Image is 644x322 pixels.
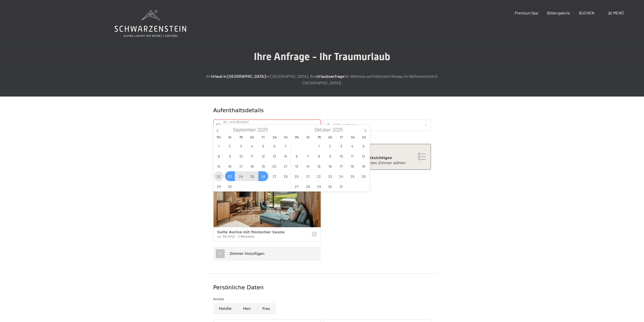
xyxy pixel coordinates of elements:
[233,127,256,132] span: September
[213,107,394,115] div: Aufenthaltsdetails
[325,151,335,161] span: Oktober 9, 2025
[303,136,314,139] span: Di
[579,10,594,15] a: BUCHEN
[303,181,313,191] span: Oktober 28, 2025
[214,151,224,161] span: September 8, 2025
[247,141,257,151] span: September 4, 2025
[224,136,236,139] span: Di
[236,161,246,171] span: September 17, 2025
[247,161,257,171] span: September 18, 2025
[325,136,336,139] span: Do
[213,284,431,292] div: Persönliche Daten
[613,10,624,15] span: Menü
[292,161,302,171] span: Oktober 13, 2025
[258,161,268,171] span: September 19, 2025
[303,151,313,161] span: Oktober 7, 2025
[211,74,265,79] strong: Urlaub in [GEOGRAPHIC_DATA]
[325,171,335,181] span: Oktober 23, 2025
[336,141,346,151] span: Oktober 3, 2025
[292,136,303,139] span: Mo
[358,136,369,139] span: So
[329,161,426,166] div: Ich möchte ein bestimmtes Zimmer wählen
[547,10,570,15] a: Bildergalerie
[269,161,279,171] span: September 20, 2025
[336,151,346,161] span: Oktober 10, 2025
[236,171,246,181] span: September 24, 2025
[317,74,344,79] strong: Urlaubsanfrage
[281,151,290,161] span: September 14, 2025
[347,141,357,151] span: Oktober 4, 2025
[314,141,324,151] span: Oktober 1, 2025
[247,151,257,161] span: September 11, 2025
[225,171,235,181] span: September 23, 2025
[314,181,324,191] span: Oktober 29, 2025
[214,141,224,151] span: September 1, 2025
[214,161,224,171] span: September 15, 2025
[325,161,335,171] span: Oktober 16, 2025
[258,136,269,139] span: Fr
[225,141,235,151] span: September 2, 2025
[213,297,431,302] div: Anrede
[515,10,538,15] a: Premium Spa
[232,235,233,238] span: |
[281,161,290,171] span: September 21, 2025
[336,136,347,139] span: Fr
[347,171,357,181] span: Oktober 25, 2025
[329,156,426,161] div: Zimmerwunsch berücksichtigen
[292,181,302,191] span: Oktober 27, 2025
[236,141,246,151] span: September 3, 2025
[303,171,313,181] span: Oktober 21, 2025
[325,141,335,151] span: Oktober 2, 2025
[230,252,265,256] span: Zimmer hinzufügen
[247,171,257,181] span: September 25, 2025
[256,127,273,132] input: Year
[225,181,235,191] span: September 30, 2025
[281,141,290,151] span: September 7, 2025
[336,161,346,171] span: Oktober 17, 2025
[359,161,368,171] span: Oktober 19, 2025
[292,151,302,161] span: Oktober 6, 2025
[196,73,449,86] p: Ihr im [GEOGRAPHIC_DATA]. Ihre für Wellness auf höchstem Niveau im Wellnesshotel in [GEOGRAPHIC_D...
[214,181,224,191] span: September 29, 2025
[258,141,268,151] span: September 5, 2025
[269,136,280,139] span: Sa
[281,171,290,181] span: September 28, 2025
[258,171,268,181] span: September 26, 2025
[236,151,246,161] span: September 10, 2025
[347,151,357,161] span: Oktober 11, 2025
[247,136,258,139] span: Do
[336,171,346,181] span: Oktober 24, 2025
[214,171,224,181] span: September 22, 2025
[303,161,313,171] span: Oktober 14, 2025
[258,151,268,161] span: September 12, 2025
[217,235,232,238] span: ca. 50 m²
[292,171,302,181] span: Oktober 20, 2025
[331,127,348,132] input: Year
[314,171,324,181] span: Oktober 22, 2025
[314,161,324,171] span: Oktober 15, 2025
[315,127,331,132] span: Oktober
[225,151,235,161] span: September 9, 2025
[359,151,368,161] span: Oktober 12, 2025
[325,181,335,191] span: Oktober 30, 2025
[359,141,368,151] span: Oktober 5, 2025
[280,136,291,139] span: So
[269,151,279,161] span: September 13, 2025
[347,161,357,171] span: Oktober 18, 2025
[269,141,279,151] span: September 6, 2025
[359,171,368,181] span: Oktober 26, 2025
[225,161,235,171] span: September 16, 2025
[254,51,390,63] span: Ihre Anfrage - Ihr Traumurlaub
[314,151,324,161] span: Oktober 8, 2025
[269,171,279,181] span: September 27, 2025
[347,136,358,139] span: Sa
[236,136,247,139] span: Mi
[213,136,224,139] span: Mo
[214,181,321,227] img: Suite Aurina mit finnischer Sauna
[314,136,325,139] span: Mi
[233,235,255,238] span: 2 - 3 Personen
[336,181,346,191] span: Oktober 31, 2025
